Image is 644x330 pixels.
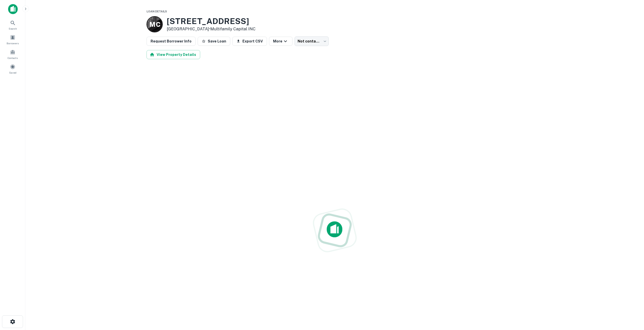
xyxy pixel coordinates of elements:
a: Saved [2,62,24,76]
span: Saved [9,71,16,75]
button: Request Borrower Info [147,37,196,46]
img: capitalize-icon.png [8,4,18,14]
p: [GEOGRAPHIC_DATA] • [167,26,256,32]
span: Search [9,27,17,31]
a: Borrowers [2,33,24,46]
p: M C [149,19,160,29]
button: More [269,37,293,46]
a: Search [2,18,24,32]
span: Borrowers [7,41,19,45]
h3: [STREET_ADDRESS] [167,16,256,26]
div: Not contacted [295,36,329,46]
button: View Property Details [147,50,200,59]
button: Save Loan [198,37,230,46]
span: Contacts [8,56,18,60]
button: Export CSV [232,37,267,46]
a: M C [147,16,163,32]
a: Multifamily Capital INC [210,27,256,31]
span: Loan Details [147,10,167,13]
a: Contacts [2,47,24,61]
